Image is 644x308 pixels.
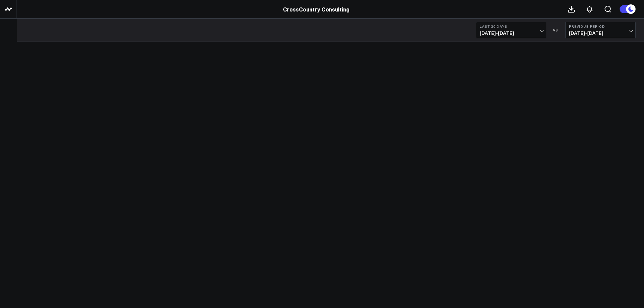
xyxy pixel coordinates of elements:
[569,30,632,36] span: [DATE] - [DATE]
[565,22,636,38] button: Previous Period[DATE]-[DATE]
[476,22,546,38] button: Last 30 Days[DATE]-[DATE]
[550,28,562,32] div: VS
[569,24,632,28] b: Previous Period
[283,5,350,13] a: CrossCountry Consulting
[480,30,543,36] span: [DATE] - [DATE]
[480,24,543,28] b: Last 30 Days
